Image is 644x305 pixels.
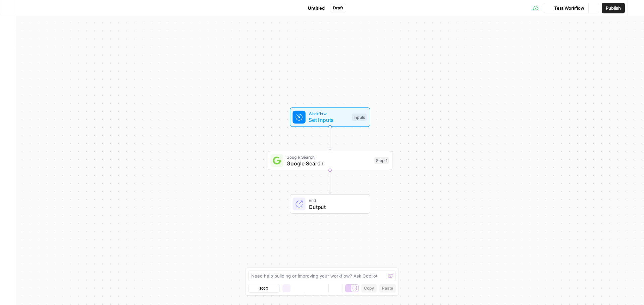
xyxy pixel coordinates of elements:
g: Edge from step_1 to end [329,170,331,194]
button: Paste [379,284,396,293]
div: Step 1 [374,157,389,164]
button: Test Workflow [544,3,588,13]
span: Output [309,203,363,211]
button: Copy [361,284,377,293]
span: Set Inputs [309,116,348,124]
span: End [309,197,363,204]
span: Publish [606,5,621,11]
g: Edge from start to step_1 [329,127,331,150]
div: EndOutput [268,194,392,214]
span: Paste [382,285,393,291]
div: WorkflowSet InputsInputs [268,107,392,127]
span: Workflow [309,110,348,117]
button: Untitled [298,3,329,13]
span: Google Search [286,154,371,160]
span: Copy [364,285,374,291]
button: Publish [602,3,625,13]
div: Google SearchGoogle SearchStep 1 [268,151,392,170]
span: Untitled [308,5,325,11]
span: Draft [333,5,343,11]
div: Inputs [352,113,367,121]
span: 100% [259,286,269,291]
span: Test Workflow [554,5,584,11]
span: Google Search [286,159,371,167]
